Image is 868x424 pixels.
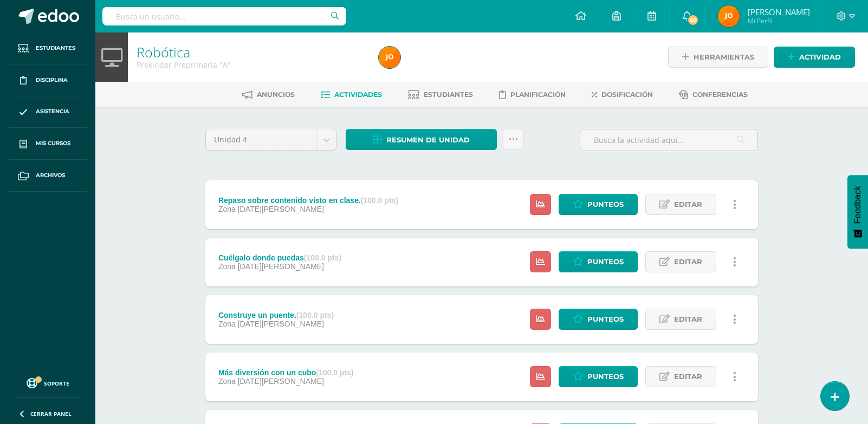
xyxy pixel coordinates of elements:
[668,47,768,68] a: Herramientas
[36,139,70,148] span: Mis cursos
[9,32,87,64] a: Estudiantes
[559,309,638,330] a: Punteos
[718,5,740,27] img: 0c788b9bcd4f76da369275594a3c6751.png
[137,44,366,60] h1: Robótica
[214,129,308,150] span: Unidad 4
[206,129,336,150] a: Unidad 4
[379,47,400,68] img: 0c788b9bcd4f76da369275594a3c6751.png
[257,90,295,99] span: Anuncios
[9,96,87,128] a: Asistencia
[218,319,236,328] span: Zona
[296,311,334,319] strong: (100.0 pts)
[44,380,69,387] span: Soporte
[674,252,702,272] span: Editar
[692,90,748,99] span: Conferencias
[238,319,324,328] span: [DATE][PERSON_NAME]
[137,43,190,61] a: Robótica
[218,253,341,262] div: Cuélgalo donde puedas
[559,366,638,387] a: Punteos
[321,86,382,103] a: Actividades
[408,86,473,103] a: Estudiantes
[748,6,810,17] span: [PERSON_NAME]
[587,194,624,214] span: Punteos
[424,90,473,99] span: Estudiantes
[218,262,236,271] span: Zona
[587,309,624,329] span: Punteos
[674,309,702,329] span: Editar
[334,90,382,99] span: Actividades
[30,410,72,418] span: Cerrar panel
[218,205,236,213] span: Zona
[9,160,87,192] a: Archivos
[386,130,470,150] span: Resumen de unidad
[346,129,497,150] a: Resumen de unidad
[674,194,702,214] span: Editar
[510,90,566,99] span: Planificación
[238,262,324,271] span: [DATE][PERSON_NAME]
[679,86,748,103] a: Conferencias
[218,311,334,319] div: Construye un puente.
[853,186,863,224] span: Feedback
[694,47,754,67] span: Herramientas
[218,377,236,386] span: Zona
[102,7,346,25] input: Busca un usuario...
[238,377,324,386] span: [DATE][PERSON_NAME]
[601,90,653,99] span: Dosificación
[559,251,638,272] a: Punteos
[499,86,566,103] a: Planificación
[13,375,82,390] a: Soporte
[559,194,638,215] a: Punteos
[137,60,366,70] div: Prekinder Preprimaria 'A'
[238,205,324,213] span: [DATE][PERSON_NAME]
[304,253,341,262] strong: (100.0 pts)
[36,171,65,180] span: Archivos
[748,16,810,25] span: Mi Perfil
[36,76,68,84] span: Disciplina
[218,368,354,377] div: Más diversión con un cubo
[847,175,868,249] button: Feedback - Mostrar encuesta
[687,14,699,26] span: 60
[36,44,75,53] span: Estudiantes
[587,252,624,272] span: Punteos
[242,86,295,103] a: Anuncios
[774,47,855,68] a: Actividad
[9,128,87,160] a: Mis cursos
[218,196,398,205] div: Repaso sobre contenido visto en clase.
[9,64,87,96] a: Disciplina
[361,196,398,205] strong: (100.0 pts)
[592,86,653,103] a: Dosificación
[316,368,353,377] strong: (100.0 pts)
[36,107,69,116] span: Asistencia
[587,367,624,387] span: Punteos
[580,129,757,151] input: Busca la actividad aquí...
[674,367,702,387] span: Editar
[799,47,841,67] span: Actividad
